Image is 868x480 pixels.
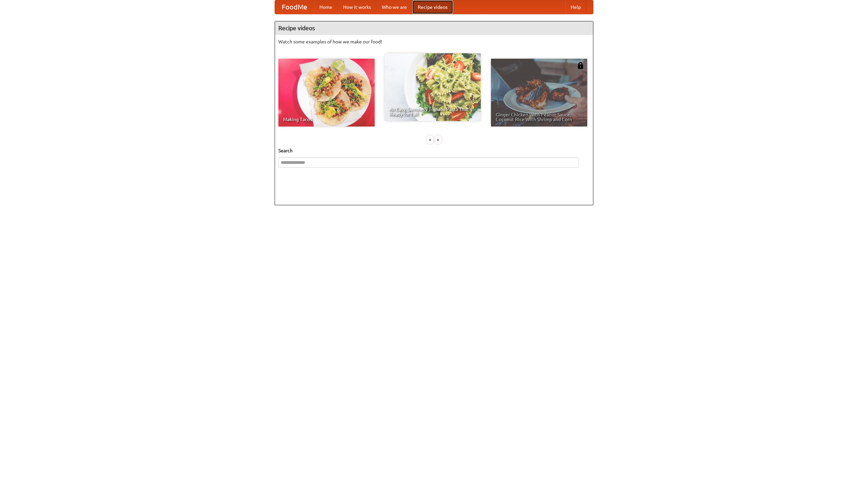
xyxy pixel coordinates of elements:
h4: Recipe videos [275,21,593,35]
a: An Easy, Summery Tomato Pasta That's Ready for Fall [384,53,481,121]
div: » [435,135,441,144]
span: Making Tacos [283,117,370,122]
a: Recipe videos [412,0,453,14]
p: Watch some examples of how we make our food! [278,38,590,45]
img: 483408.png [577,62,584,69]
a: Help [565,0,586,14]
a: Home [314,0,338,14]
a: FoodMe [275,0,314,14]
a: How it works [338,0,376,14]
a: Making Tacos [278,59,375,127]
div: « [427,135,433,144]
h5: Search [278,147,590,154]
a: Who we are [376,0,412,14]
span: An Easy, Summery Tomato Pasta That's Ready for Fall [389,107,476,116]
